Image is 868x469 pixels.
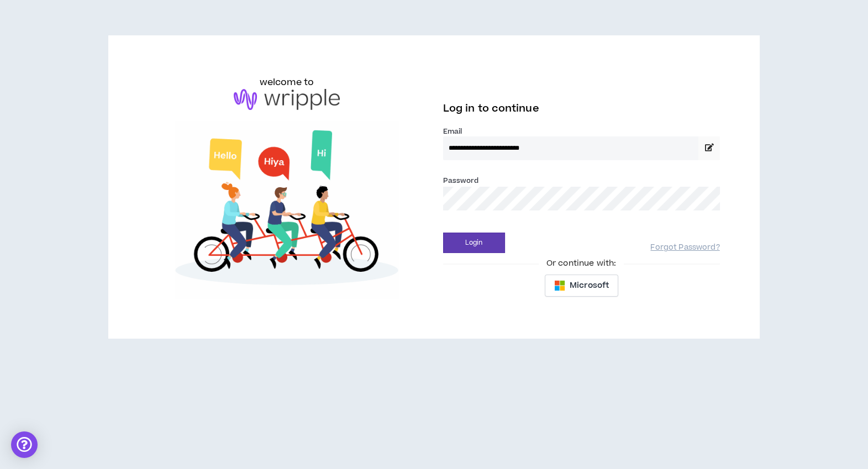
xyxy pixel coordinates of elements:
img: logo-brand.png [234,89,340,110]
span: Log in to continue [443,102,539,115]
button: Login [443,233,505,253]
span: Or continue with: [539,257,624,270]
label: Email [443,127,720,136]
span: Microsoft [570,280,609,292]
a: Forgot Password? [650,243,719,253]
img: Welcome to Wripple [148,121,425,298]
button: Microsoft [545,275,618,297]
h6: welcome to [260,76,314,89]
div: Open Intercom Messenger [11,431,38,458]
label: Password [443,176,479,186]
